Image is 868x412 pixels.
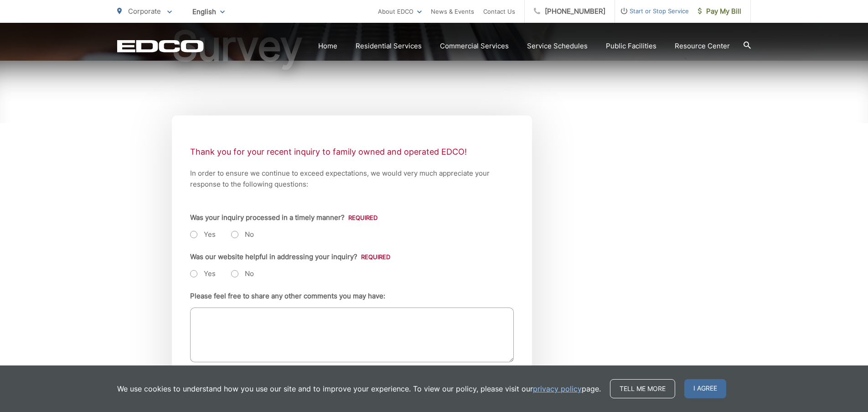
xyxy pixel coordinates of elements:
[128,7,161,16] span: Corporate
[378,6,422,17] a: About EDCO
[483,6,515,17] a: Contact Us
[186,4,232,20] span: English
[431,6,474,17] a: News & Events
[606,41,656,52] a: Public Facilities
[610,379,675,398] a: Tell me more
[231,230,254,239] label: No
[527,41,588,52] a: Service Schedules
[675,41,730,52] a: Resource Center
[190,230,216,239] label: Yes
[440,41,509,52] a: Commercial Services
[117,383,601,394] p: We use cookies to understand how you use our site and to improve your experience. To view our pol...
[231,269,254,278] label: No
[356,41,422,52] a: Residential Services
[190,292,385,300] label: Please feel free to share any other comments you may have:
[533,383,582,394] a: privacy policy
[684,379,726,398] span: I agree
[698,6,741,17] span: Pay My Bill
[190,253,390,261] label: Was our website helpful in addressing your inquiry?
[190,145,514,159] p: Thank you for your recent inquiry to family owned and operated EDCO!
[117,40,204,52] a: EDCD logo. Return to the homepage.
[190,168,514,190] p: In order to ensure we continue to exceed expectations, we would very much appreciate your respons...
[190,214,377,222] label: Was your inquiry processed in a timely manner?
[190,269,216,278] label: Yes
[318,41,337,52] a: Home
